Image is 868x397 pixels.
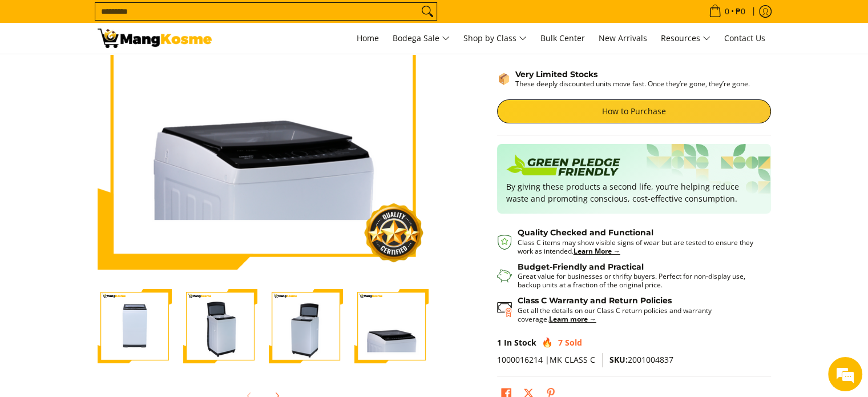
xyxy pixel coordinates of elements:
[609,354,628,365] span: SKU:
[593,23,653,54] a: New Arrivals
[723,7,731,15] span: 0
[518,262,644,272] strong: Budget-Friendly and Practical
[6,271,217,311] textarea: Type your message and hit 'Enter'
[518,272,760,289] p: Great value for businesses or thrifty buyers. Perfect for non-display use, backup units at a frac...
[549,314,596,324] a: Learn more →
[98,29,212,48] img: BUY THIS TODAY! Condura 7.5 KG Washing Machine (Class C) l Mang Kosme
[724,33,765,43] span: Contact Us
[574,246,620,256] a: Learn More →
[535,23,591,54] a: Bulk Center
[351,23,385,54] a: Home
[357,33,379,43] span: Home
[518,306,760,323] p: Get all the details on our Class C return policies and warranty coverage.
[705,5,749,18] span: •
[515,69,597,79] strong: Very Limited Stocks
[661,31,710,46] span: Resources
[506,153,620,181] img: Badge sustainability green pledge friendly
[387,23,455,54] a: Bodega Sale
[718,23,771,54] a: Contact Us
[187,6,215,33] div: Minimize live chat window
[518,238,760,255] p: Class C items may show visible signs of wear but are tested to ensure they work as intended.
[565,337,582,348] span: Sold
[497,337,502,348] span: 1
[393,31,450,46] span: Bodega Sale
[418,3,437,20] button: Search
[497,354,595,365] span: 1000016214 |MK CLASS C
[183,289,257,363] img: Condura 7.5 KG Top Load Washing Machine (Class C)-2
[269,289,343,363] img: Condura 7.5 KG Top Load Washing Machine (Class C)-3
[518,227,653,238] strong: Quality Checked and Functional
[734,7,747,15] span: ₱0
[66,123,158,239] span: We're online!
[458,23,532,54] a: Shop by Class
[504,337,536,348] span: In Stock
[515,79,750,88] p: These deeply discounted units move fast. Once they’re gone, they’re gone.
[506,181,762,204] p: By giving these products a second life, you’re helping reduce waste and promoting conscious, cost...
[98,289,172,363] img: condura-7.5kg-topload-non-inverter-washing-machine-class-c-full-view-mang-kosme
[540,33,585,43] span: Bulk Center
[223,23,771,54] nav: Main Menu
[609,354,673,365] span: 2001004837
[497,99,771,123] a: How to Purchase
[59,64,192,79] div: Chat with us now
[558,337,563,348] span: 7
[655,23,716,54] a: Resources
[354,289,429,363] img: Condura 7.5 KG Top Load Washing Machine (Class C)-4
[463,31,527,46] span: Shop by Class
[518,295,672,306] strong: Class C Warranty and Return Policies
[599,33,647,43] span: New Arrivals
